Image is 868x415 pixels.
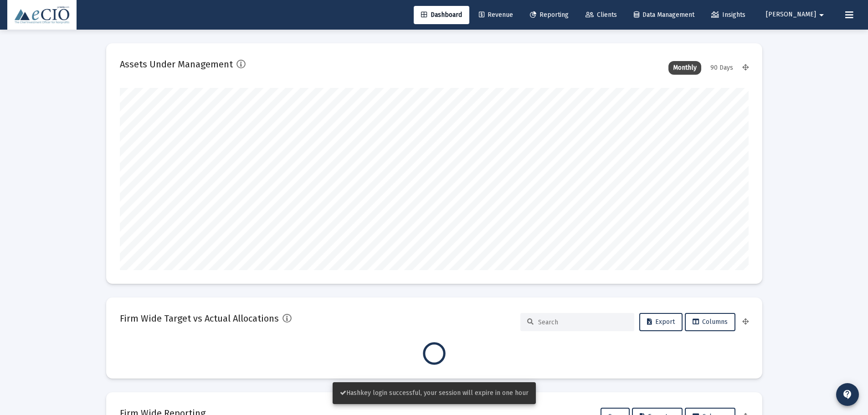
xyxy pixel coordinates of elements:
[668,61,701,75] div: Monthly
[414,6,469,24] a: Dashboard
[627,6,702,24] a: Data Management
[340,389,529,397] span: Hashkey login successful, your session will expire in one hour
[578,6,624,24] a: Clients
[538,318,627,326] input: Search
[523,6,576,24] a: Reporting
[766,11,816,19] span: [PERSON_NAME]
[634,11,694,19] span: Data Management
[586,11,617,19] span: Clients
[472,6,520,24] a: Revenue
[120,311,279,326] h2: Firm Wide Target vs Actual Allocations
[711,11,745,19] span: Insights
[530,11,569,19] span: Reporting
[647,318,675,326] span: Export
[479,11,513,19] span: Revenue
[685,313,735,331] button: Columns
[704,6,753,24] a: Insights
[842,389,853,400] mat-icon: contact_support
[706,61,738,75] div: 90 Days
[14,6,70,24] img: Dashboard
[755,5,838,24] button: [PERSON_NAME]
[693,318,728,326] span: Columns
[816,6,827,24] mat-icon: arrow_drop_down
[120,57,233,72] h2: Assets Under Management
[639,313,683,331] button: Export
[421,11,462,19] span: Dashboard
